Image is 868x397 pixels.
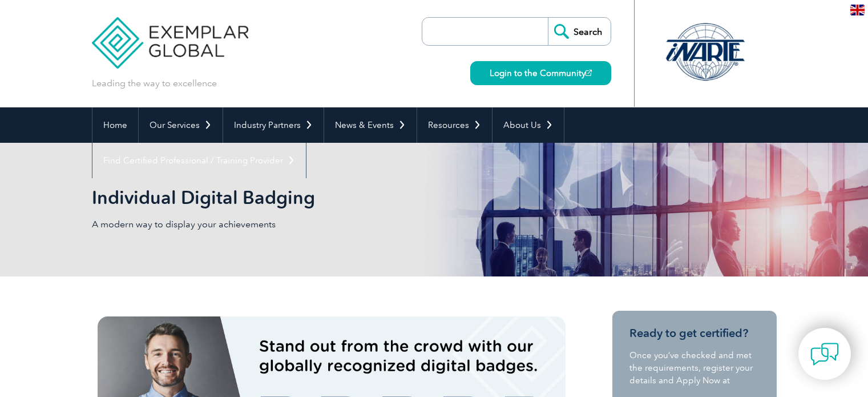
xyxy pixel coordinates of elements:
[548,18,611,45] input: Search
[223,107,324,143] a: Industry Partners
[92,107,138,143] a: Home
[470,61,611,85] a: Login to the Community
[810,340,839,368] img: contact-chat.png
[92,218,434,231] p: A modern way to display your achievements
[492,107,564,143] a: About Us
[92,189,571,207] h2: Individual Digital Badging
[417,107,492,143] a: Resources
[629,349,760,387] p: Once you’ve checked and met the requirements, register your details and Apply Now at
[850,5,865,15] img: en
[324,107,417,143] a: News & Events
[92,77,217,90] p: Leading the way to excellence
[586,70,592,76] img: open_square.png
[629,326,760,340] h3: Ready to get certified?
[92,143,306,178] a: Find Certified Professional / Training Provider
[139,107,223,143] a: Our Services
